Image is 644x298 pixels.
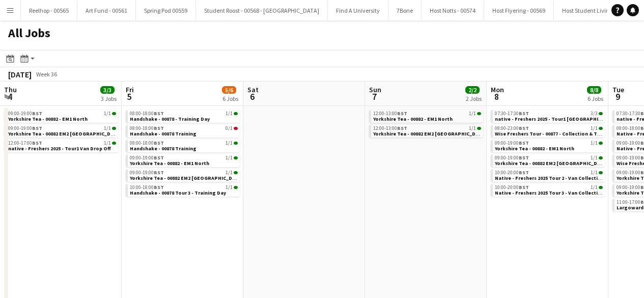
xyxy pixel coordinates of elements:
span: 09:00-19:00 [130,155,164,160]
span: 1/1 [469,126,476,131]
span: Mon [491,85,504,94]
span: BST [519,110,529,117]
span: 1/1 [477,112,481,115]
button: Spring Pod 00559 [136,1,196,20]
button: Host Notts - 00574 [422,1,484,20]
button: 7Bone [388,1,422,20]
span: 1/1 [234,112,238,115]
span: 5 [124,91,134,102]
div: 12:00-13:00BST1/1Yorkshire Tea - 00882 EM2 [GEOGRAPHIC_DATA] [369,125,483,140]
span: Native - Freshers 2025 Tour 3 - Van Collection & Travel Day [495,189,636,196]
div: 07:30-17:30BST3/3native - Freshers 2025 - Tour1 [GEOGRAPHIC_DATA] [491,110,605,125]
button: Reelhop - 00565 [21,1,77,20]
span: 1/1 [591,141,598,146]
span: 09:00-19:00 [130,170,164,175]
span: 4 [3,91,17,102]
span: BST [154,140,164,146]
a: 09:00-19:00BST1/1Yorkshire Tea - 00882 EM2 [GEOGRAPHIC_DATA] [130,169,238,181]
span: 0/1 [234,127,238,130]
div: 09:00-19:00BST1/1Yorkshire Tea - 00882 EM2 [GEOGRAPHIC_DATA] [4,125,118,140]
a: 08:00-18:00BST1/1Handshake - 00878 Training [130,140,238,151]
span: 6 [246,91,259,102]
div: 08:00-18:00BST0/1Handshake - 00878 Training [126,125,240,140]
span: 2/2 [465,86,480,94]
button: Student Roost - 00568 - [GEOGRAPHIC_DATA] [196,1,328,20]
a: 08:00-18:00BST0/1Handshake - 00878 Training [130,125,238,137]
span: 1/1 [599,142,603,145]
span: 1/1 [599,127,603,130]
a: 09:00-19:00BST1/1Yorkshire Tea - 00882 - EM1 North [8,110,116,122]
a: 07:30-17:30BST3/3native - Freshers 2025 - Tour1 [GEOGRAPHIC_DATA] [495,110,603,122]
span: 1/1 [234,156,238,159]
a: 12:00-13:00BST1/1Yorkshire Tea - 00882 EM2 [GEOGRAPHIC_DATA] [373,125,481,137]
div: 10:00-20:00BST1/1Native - Freshers 2025 Tour 2 - Van Collection & Travel Day [491,169,605,184]
a: 09:00-19:00BST1/1Yorkshire Tea - 00882 EM2 [GEOGRAPHIC_DATA] [495,154,603,166]
span: BST [32,140,42,146]
span: 09:00-19:00 [8,111,42,116]
a: 09:00-19:00BST1/1Yorkshire Tea - 00882 - EM1 North [130,154,238,166]
span: 1/1 [226,185,233,190]
div: 2 Jobs [466,95,482,102]
button: Host Student Living 00547 [554,1,637,20]
span: native - Freshers 2025 - Tour1 Van Drop Off [8,145,111,152]
div: 09:00-19:00BST1/1Yorkshire Tea - 00882 - EM1 North [126,154,240,169]
span: BST [32,125,42,131]
span: native - Freshers 2025 - Tour1 Glasgow Caledonian [495,116,618,122]
span: 07:30-17:30 [495,111,529,116]
span: 3/3 [100,86,115,94]
span: Thu [4,85,17,94]
span: 3/3 [599,112,603,115]
span: 1/1 [469,111,476,116]
span: BST [519,154,529,161]
span: 1/1 [591,126,598,131]
span: BST [519,125,529,131]
span: 1/1 [591,185,598,190]
div: 08:00-18:00BST1/1Handshake - 00878 Training [126,140,240,154]
span: 1/1 [104,141,111,146]
button: Art Fund - 00561 [77,1,136,20]
span: Yorkshire Tea - 00882 - EM1 North [130,160,209,167]
span: BST [154,169,164,176]
div: 09:00-19:00BST1/1Yorkshire Tea - 00882 - EM1 North [491,140,605,154]
div: 12:00-13:00BST1/1Yorkshire Tea - 00882 - EM1 North [369,110,483,125]
span: Handshake - 00878 - Training Day [130,116,210,122]
a: 09:00-19:00BST1/1Yorkshire Tea - 00882 - EM1 North [495,140,603,151]
span: Sun [369,85,381,94]
div: 09:00-19:00BST1/1Yorkshire Tea - 00882 EM2 [GEOGRAPHIC_DATA] [126,169,240,184]
span: 1/1 [599,156,603,159]
span: Wise Freshers Tour - 00877 - Collection & Travel Day [495,130,620,137]
span: 1/1 [591,170,598,175]
a: 10:00-20:00BST1/1Native - Freshers 2025 Tour 2 - Van Collection & Travel Day [495,169,603,181]
div: 08:00-23:00BST1/1Wise Freshers Tour - 00877 - Collection & Travel Day [491,125,605,140]
span: 1/1 [234,186,238,189]
span: 1/1 [226,170,233,175]
span: 09:00-19:00 [495,141,529,146]
button: Find A University [328,1,388,20]
a: 10:00-20:00BST1/1Native - Freshers 2025 Tour 3 - Van Collection & Travel Day [495,184,603,196]
div: 09:00-19:00BST1/1Yorkshire Tea - 00882 - EM1 North [4,110,118,125]
div: 6 Jobs [222,95,238,102]
span: 09:00-19:00 [8,126,42,131]
span: 1/1 [226,141,233,146]
span: Yorkshire Tea - 00882 - EM1 North [373,116,453,122]
span: BST [154,110,164,117]
span: 1/1 [599,171,603,174]
span: BST [397,125,407,131]
span: 09:00-19:00 [495,155,529,160]
div: 12:00-17:00BST1/1native - Freshers 2025 - Tour1 Van Drop Off [4,140,118,154]
span: Yorkshire Tea - 00882 - EM1 North [495,145,574,152]
span: Yorkshire Tea - 00882 - EM1 North [8,116,88,122]
span: Tue [612,85,624,94]
div: 10:00-18:00BST1/1Handshake - 00878 Tour 3 - Training Day [126,184,240,199]
a: 09:00-19:00BST1/1Yorkshire Tea - 00882 EM2 [GEOGRAPHIC_DATA] [8,125,116,137]
span: 1/1 [104,126,111,131]
a: 08:00-23:00BST1/1Wise Freshers Tour - 00877 - Collection & Travel Day [495,125,603,137]
span: BST [519,140,529,146]
span: 08:00-18:00 [130,111,164,116]
span: 1/1 [112,112,116,115]
span: 8/8 [587,86,601,94]
span: Week 36 [34,70,59,78]
span: 7 [368,91,381,102]
span: BST [519,169,529,176]
span: 1/1 [599,186,603,189]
